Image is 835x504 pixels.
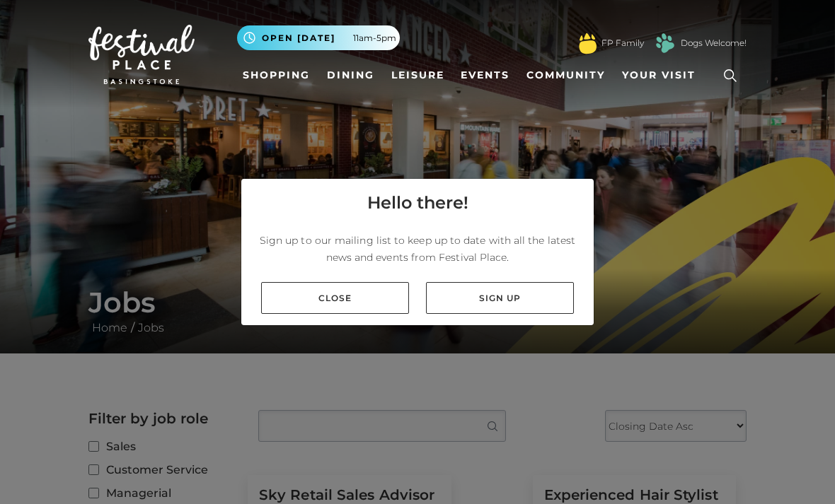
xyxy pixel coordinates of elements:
[616,62,708,88] a: Your Visit
[681,37,747,49] a: Dogs Welcome!
[521,62,611,88] a: Community
[88,25,195,84] img: Festival Place Logo
[601,37,644,49] a: FP Family
[253,232,582,266] p: Sign up to our mailing list to keep up to date with all the latest news and events from Festival ...
[262,32,335,45] span: Open [DATE]
[321,62,380,88] a: Dining
[237,25,400,50] button: Open [DATE] 11am-5pm
[261,282,409,314] a: Close
[367,190,468,216] h4: Hello there!
[386,62,450,88] a: Leisure
[237,62,316,88] a: Shopping
[353,32,396,45] span: 11am-5pm
[622,68,696,83] span: Your Visit
[455,62,515,88] a: Events
[426,282,574,314] a: Sign up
